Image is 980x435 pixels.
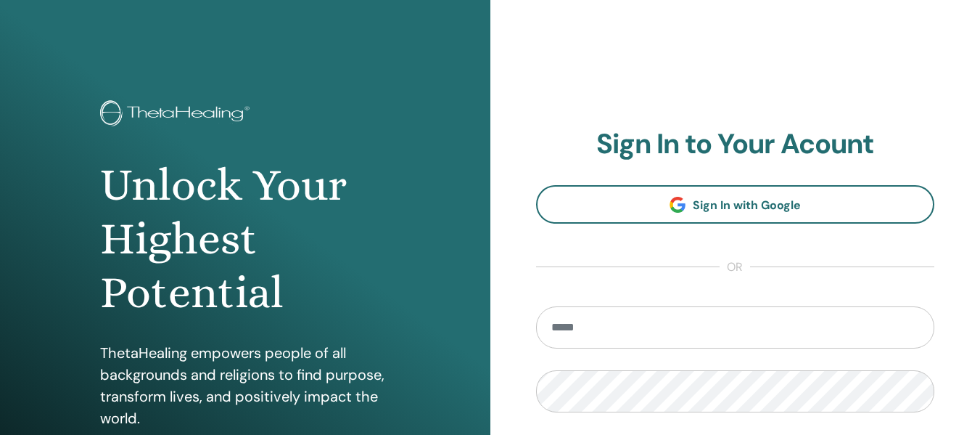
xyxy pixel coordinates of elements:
span: Sign In with Google [693,198,801,213]
a: Sign In with Google [536,185,935,224]
span: or [720,259,750,276]
h2: Sign In to Your Acount [536,128,935,161]
h1: Unlock Your Highest Potential [100,158,390,320]
p: ThetaHealing empowers people of all backgrounds and religions to find purpose, transform lives, a... [100,342,390,429]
